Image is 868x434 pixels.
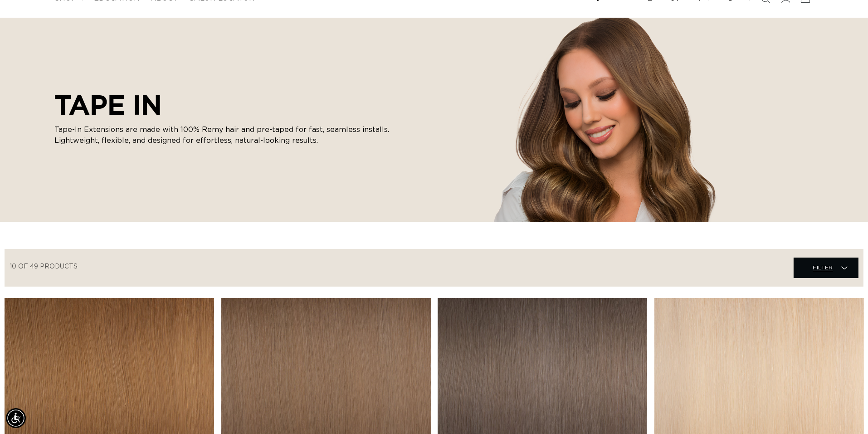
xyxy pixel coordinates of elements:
p: Tape-In Extensions are made with 100% Remy hair and pre-taped for fast, seamless installs. Lightw... [54,124,399,146]
iframe: Chat Widget [823,390,868,434]
h2: TAPE IN [54,89,399,121]
span: Filter [813,259,833,276]
div: Accessibility Menu [6,408,26,428]
span: 10 of 49 products [10,263,78,270]
summary: Filter [794,258,858,278]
